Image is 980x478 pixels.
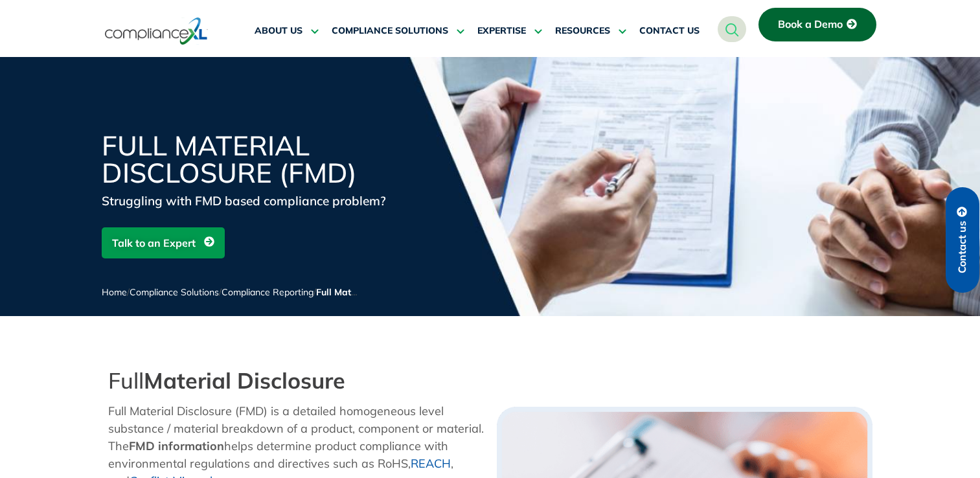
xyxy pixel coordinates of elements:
[255,25,302,37] span: ABOUT US
[108,404,484,453] span: Full Material Disclosure (FMD) is a detailed homogeneous level substance / material breakdown of ...
[102,132,413,187] h1: Full Material Disclosure (FMD)
[332,16,464,47] a: COMPLIANCE SOLUTIONS
[316,286,448,298] span: Full Material Disclosure (FMD)
[102,227,225,258] a: Talk to an Expert
[555,16,626,47] a: RESOURCES
[130,286,219,298] a: Compliance Solutions
[129,438,224,453] b: FMD information
[112,231,196,255] span: Talk to an Expert
[718,16,746,42] a: navsearch-button
[477,25,526,37] span: EXPERTISE
[102,286,127,298] a: Home
[102,192,413,210] div: Struggling with FMD based compliance problem?
[555,25,610,37] span: RESOURCES
[946,187,979,293] a: Contact us
[639,25,700,37] span: CONTACT US
[639,16,700,47] a: CONTACT US
[105,16,208,46] img: logo-one.svg
[758,8,876,41] a: Book a Demo
[477,16,542,47] a: EXPERTISE
[255,16,319,47] a: ABOUT US
[144,367,345,394] strong: Material Disclosure
[411,456,451,471] a: REACH
[957,221,968,273] span: Contact us
[222,286,313,298] a: Compliance Reporting
[778,19,843,30] span: Book a Demo
[102,286,448,298] span: / / /
[332,25,448,37] span: COMPLIANCE SOLUTIONS
[108,368,484,394] h2: Full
